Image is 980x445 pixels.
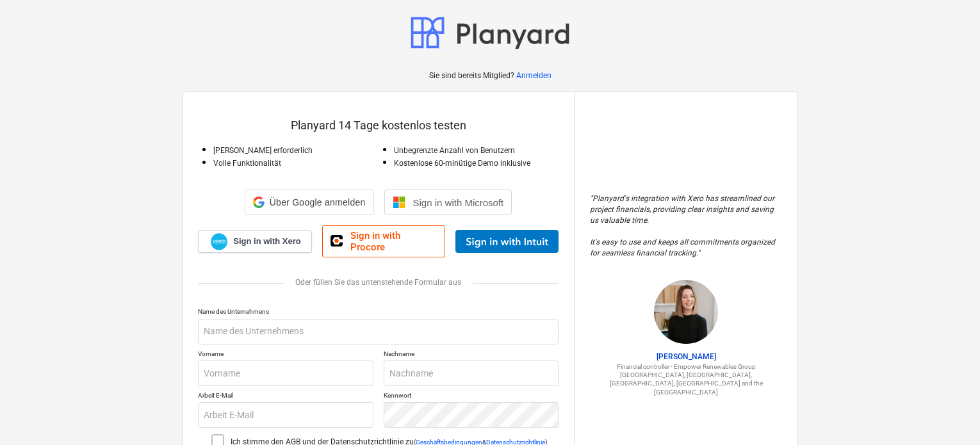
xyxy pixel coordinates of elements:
[198,278,559,287] div: Oder füllen Sie das untenstehende Formular aus
[198,307,559,318] p: Name des Unternehmens
[384,360,559,386] input: Nachname
[198,118,559,133] p: Planyard 14 Tage kostenlos testen
[213,145,379,156] p: [PERSON_NAME] erforderlich
[394,158,559,169] p: Kostenlose 60-minütige Demo inklusive
[393,196,405,209] img: Microsoft logo
[429,70,516,81] p: Sie sind bereits Mitglied?
[213,158,379,169] p: Volle Funktionalität
[211,233,227,250] img: Xero logo
[198,231,312,253] a: Sign in with Xero
[413,197,504,208] span: Sign in with Microsoft
[198,391,373,402] p: Arbeit E-Mail
[198,360,373,386] input: Vorname
[350,230,437,253] span: Sign in with Procore
[516,70,551,81] a: Anmelden
[590,371,782,396] p: [GEOGRAPHIC_DATA], [GEOGRAPHIC_DATA], [GEOGRAPHIC_DATA], [GEOGRAPHIC_DATA] and the [GEOGRAPHIC_DATA]
[198,350,373,360] p: Vorname
[590,352,782,362] p: [PERSON_NAME]
[394,145,559,156] p: Unbegrenzte Anzahl von Benutzern
[198,402,373,428] input: Arbeit E-Mail
[654,280,718,344] img: Sharon Brown
[590,362,782,371] p: Financial controller - Empower Renewables Group
[590,193,782,259] p: " Planyard's integration with Xero has streamlined our project financials, providing clear insigh...
[322,225,445,257] a: Sign in with Procore
[198,319,559,344] input: Name des Unternehmens
[384,391,559,402] p: Kennwort
[233,236,300,247] span: Sign in with Xero
[384,350,559,360] p: Nachname
[270,197,366,207] span: Über Google anmelden
[245,190,374,215] div: Über Google anmelden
